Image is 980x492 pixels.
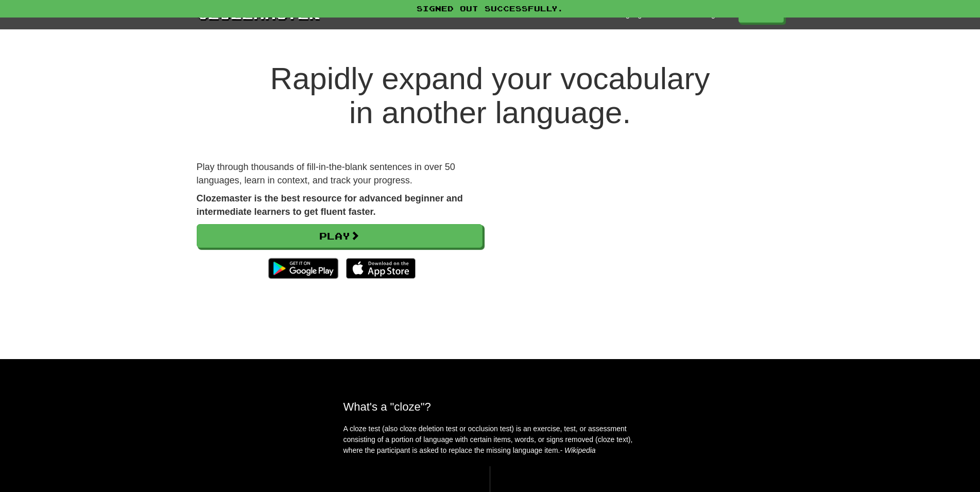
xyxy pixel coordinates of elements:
p: A cloze test (also cloze deletion test or occlusion test) is an exercise, test, or assessment con... [343,423,637,456]
p: Play through thousands of fill-in-the-blank sentences in over 50 languages, learn in context, and... [197,161,483,187]
em: - Wikipedia [560,446,596,454]
img: Get it on Google Play [263,253,343,284]
img: Download_on_the_App_Store_Badge_US-UK_135x40-25178aeef6eb6b83b96f5f2d004eda3bffbb37122de64afbaef7... [346,258,416,279]
h2: What's a "cloze"? [343,400,637,413]
a: Play [197,224,483,248]
strong: Clozemaster is the best resource for advanced beginner and intermediate learners to get fluent fa... [197,193,463,217]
